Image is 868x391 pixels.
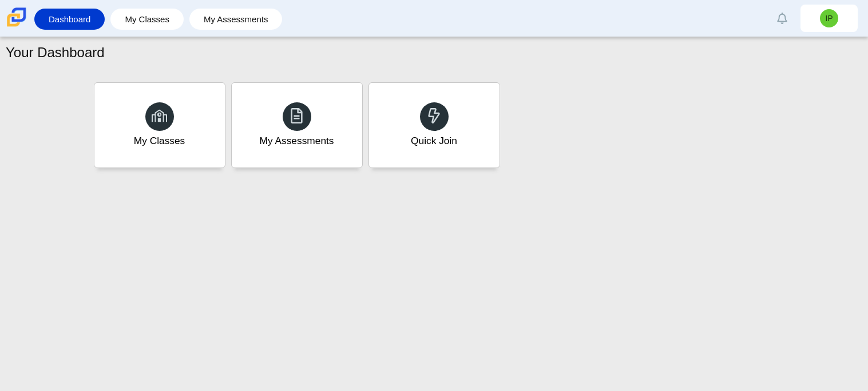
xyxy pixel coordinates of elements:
a: Dashboard [40,9,99,30]
a: My Classes [116,9,178,30]
span: IP [825,14,833,22]
a: Quick Join [368,82,500,168]
a: Alerts [770,6,795,31]
h1: Your Dashboard [6,43,105,62]
a: My Assessments [195,9,277,30]
a: My Classes [94,82,225,168]
a: Carmen School of Science & Technology [5,21,29,31]
div: My Assessments [260,134,334,148]
img: Carmen School of Science & Technology [5,5,29,29]
div: My Classes [134,134,185,148]
div: Quick Join [411,134,457,148]
a: My Assessments [231,82,363,168]
a: IP [800,5,858,32]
